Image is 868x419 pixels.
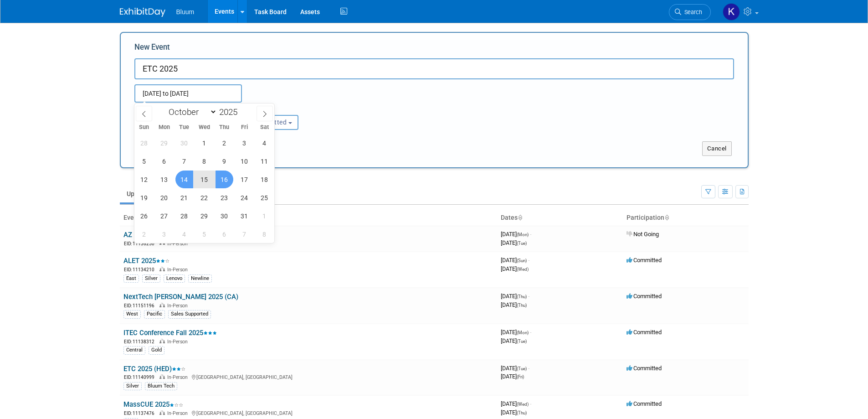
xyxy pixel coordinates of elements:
[216,171,233,188] span: October 16, 2025
[159,410,165,415] img: In-Person Event
[164,274,185,283] div: Lenovo
[501,239,527,246] span: [DATE]
[501,409,527,416] span: [DATE]
[164,106,217,118] select: Month
[517,410,527,415] span: (Thu)
[517,330,529,335] span: (Mon)
[195,207,213,225] span: October 29, 2025
[530,329,531,336] span: -
[517,374,524,379] span: (Fri)
[174,124,194,130] span: Tue
[256,171,273,188] span: October 18, 2025
[145,382,177,390] div: Bluum Tech
[501,257,529,264] span: [DATE]
[135,207,153,225] span: October 26, 2025
[167,339,190,345] span: In-Person
[517,241,527,246] span: (Tue)
[216,152,233,170] span: October 9, 2025
[155,189,173,207] span: October 20, 2025
[528,293,529,300] span: -
[123,310,141,318] div: West
[236,207,253,225] span: October 31, 2025
[123,400,183,409] a: MassCUE 2025
[123,382,142,390] div: Silver
[517,402,529,407] span: (Wed)
[236,152,253,170] span: October 10, 2025
[517,366,527,371] span: (Tue)
[236,134,253,152] span: October 3, 2025
[159,303,165,307] img: In-Person Event
[517,258,527,263] span: (Sun)
[167,267,190,273] span: In-Person
[155,152,173,170] span: October 6, 2025
[530,231,531,238] span: -
[124,241,158,246] span: EID: 11136250
[501,293,529,300] span: [DATE]
[195,171,213,188] span: October 15, 2025
[135,134,153,152] span: September 28, 2025
[120,185,173,202] a: Upcoming76
[256,152,273,170] span: October 11, 2025
[627,293,662,300] span: Committed
[517,303,527,308] span: (Thu)
[167,241,190,247] span: In-Person
[216,225,233,243] span: November 6, 2025
[134,42,170,56] label: New Event
[155,134,173,152] span: September 29, 2025
[195,189,213,207] span: October 22, 2025
[120,8,165,17] img: ExhibitDay
[501,301,527,308] span: [DATE]
[123,409,493,417] div: [GEOGRAPHIC_DATA], [GEOGRAPHIC_DATA]
[124,411,158,416] span: EID: 11137476
[501,373,524,380] span: [DATE]
[134,124,154,130] span: Sun
[627,231,659,238] span: Not Going
[123,373,493,381] div: [GEOGRAPHIC_DATA], [GEOGRAPHIC_DATA]
[135,225,153,243] span: November 2, 2025
[217,107,244,117] input: Year
[236,225,253,243] span: November 7, 2025
[195,225,213,243] span: November 5, 2025
[528,257,529,264] span: -
[167,374,190,380] span: In-Person
[149,346,164,354] div: Gold
[236,103,325,114] div: Participation:
[236,189,253,207] span: October 24, 2025
[120,210,497,226] th: Event
[159,339,165,343] img: In-Person Event
[144,310,165,318] div: Pacific
[195,134,213,152] span: October 1, 2025
[135,189,153,207] span: October 19, 2025
[123,329,217,337] a: ITEC Conference Fall 2025
[256,189,273,207] span: October 25, 2025
[627,400,662,407] span: Committed
[124,375,158,380] span: EID: 11140999
[518,214,522,221] a: Sort by Start Date
[216,207,233,225] span: October 30, 2025
[123,257,169,265] a: ALET 2025
[669,4,711,20] a: Search
[124,267,158,272] span: EID: 11134210
[175,225,193,243] span: November 4, 2025
[195,152,213,170] span: October 8, 2025
[664,214,669,221] a: Sort by Participation Type
[167,303,190,309] span: In-Person
[501,231,531,238] span: [DATE]
[702,141,732,156] button: Cancel
[681,9,702,16] span: Search
[176,8,195,16] span: Bluum
[517,232,529,237] span: (Mon)
[530,400,531,407] span: -
[175,152,193,170] span: October 7, 2025
[142,274,160,283] div: Silver
[216,189,233,207] span: October 23, 2025
[501,265,529,272] span: [DATE]
[623,210,749,226] th: Participation
[159,267,165,271] img: In-Person Event
[167,410,190,416] span: In-Person
[627,257,662,264] span: Committed
[175,134,193,152] span: September 30, 2025
[134,103,223,114] div: Attendance / Format:
[155,171,173,188] span: October 13, 2025
[627,365,662,372] span: Committed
